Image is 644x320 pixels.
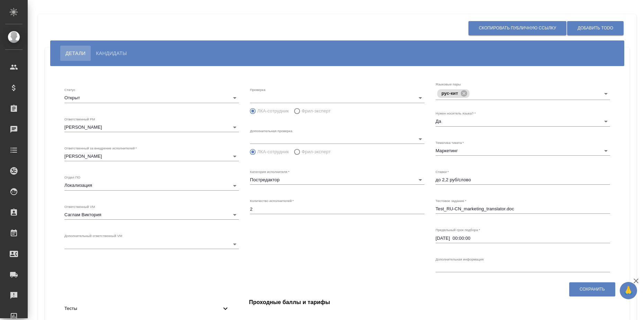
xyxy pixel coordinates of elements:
[250,199,294,203] label: Количество исполнителей
[437,89,469,98] div: рус-кит
[468,21,566,35] button: Скопировать публичную ссылку
[250,88,265,92] label: Проверка
[437,91,462,96] span: рус-кит
[64,305,221,312] span: Тесты
[436,117,610,126] div: Да
[64,234,122,238] label: Дополнительный ответственный VM
[64,176,80,179] label: Отдел ПО
[436,112,476,115] label: Нужен носитель языка?
[569,282,615,296] button: Сохранить
[64,88,75,92] label: Статус
[64,181,239,190] div: Локализация
[623,283,634,298] span: 🙏
[436,83,461,86] label: Языковые пары
[601,89,611,99] button: Open
[479,25,556,31] span: Скопировать публичную ссылку
[436,228,480,232] label: Предельный срок подбора
[64,93,239,103] div: Открыт
[250,170,289,174] label: Категория исполнителя
[436,146,610,156] div: Маркетинг
[580,286,605,292] span: Сохранить
[64,122,239,132] div: [PERSON_NAME]
[250,129,292,132] label: Дополнительная проверка
[64,152,239,161] div: [PERSON_NAME]
[578,25,613,31] span: Добавить ToDo
[64,210,239,220] div: Саглам Виктория
[257,148,289,155] span: ЛКА-сотрудник
[302,108,331,115] span: Фрил-эксперт
[257,108,289,115] span: ЛКА-сотрудник
[620,282,637,299] button: 🙏
[302,148,331,155] span: Фрил-эксперт
[436,170,449,174] label: Ставки
[65,49,86,57] span: Детали
[250,175,424,185] div: Постредактор
[64,205,95,208] label: Ответственный VM
[64,117,95,121] label: Ответственный PM
[64,147,137,150] label: Ответственный за внедрение исполнителей
[96,49,127,57] span: Кандидаты
[436,141,464,144] label: Тематика тикета
[436,257,484,261] label: Дополнительная информация
[59,301,235,316] div: Тесты
[249,298,616,307] h4: Проходные баллы и тарифы
[567,21,624,35] button: Добавить ToDo
[436,206,610,211] textarea: Test_RU-CN_marketing_translator.doc
[436,199,466,203] label: Тестовое задание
